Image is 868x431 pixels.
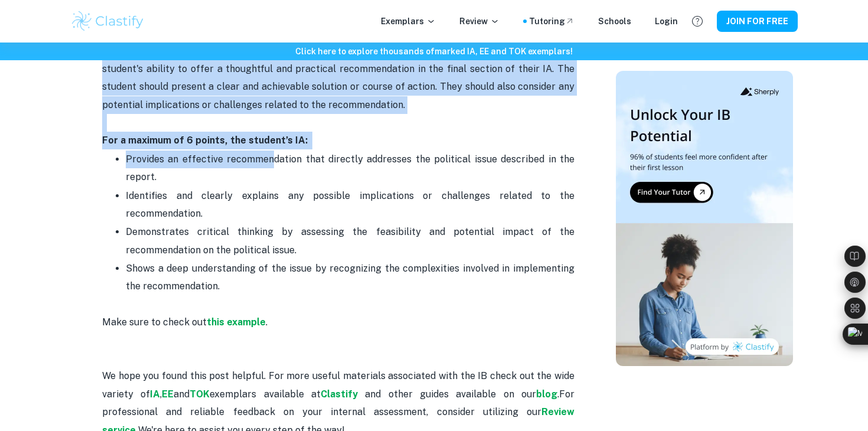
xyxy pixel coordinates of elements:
p: Demonstrates critical thinking by assessing the feasibility and potential impact of the recommend... [126,223,575,259]
a: IA [150,388,160,400]
a: Schools [598,15,631,28]
button: JOIN FOR FREE [717,11,798,32]
p: This criterion is relevant only to those pursuing Global Politics at Higher Level. This criterion... [102,42,575,114]
strong: For a maximum of 6 points, the student’s IA: [102,135,308,146]
h6: Click here to explore thousands of marked IA, EE and TOK exemplars ! [2,45,866,58]
p: Provides an effective recommendation that directly addresses the political issue described in the... [126,151,575,187]
img: Clastify logo [70,9,145,33]
p: Review [459,15,500,28]
a: this example [207,316,266,328]
a: blog [536,388,557,400]
a: Clastify [321,388,365,400]
a: EE [162,388,174,400]
img: Thumbnail [616,71,793,366]
p: Exemplars [381,15,436,28]
a: TOK [190,388,210,400]
strong: Clastify [321,388,358,400]
a: Tutoring [529,15,575,28]
p: Identifies and clearly explains any possible implications or challenges related to the recommenda... [126,187,575,223]
button: Help and Feedback [687,11,707,31]
p: Shows a deep understanding of the issue by recognizing the complexities involved in implementing ... [126,260,575,296]
p: Make sure to check out . [102,314,575,331]
a: Login [655,15,678,28]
